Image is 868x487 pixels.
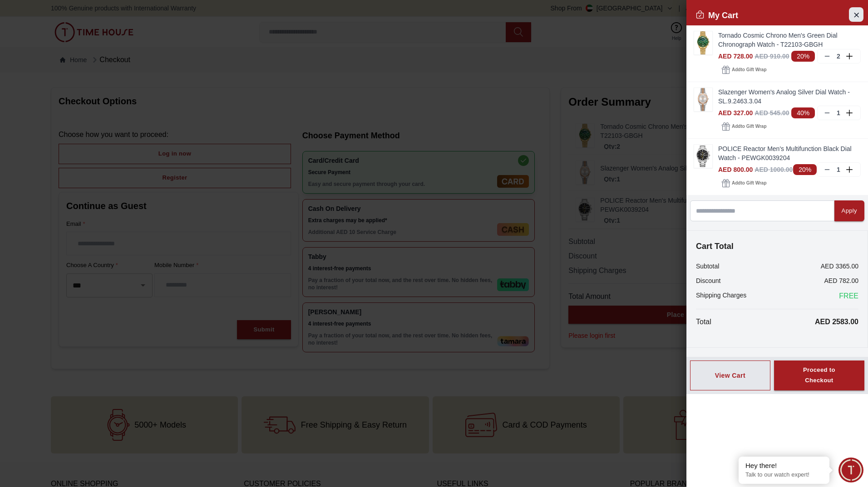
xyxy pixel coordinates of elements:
[839,291,858,302] span: FREE
[694,88,712,111] img: ...
[696,240,858,253] h4: Cart Total
[835,165,842,174] p: 1
[793,164,817,175] span: 20%
[718,88,861,106] a: Slazenger Women's Analog Silver Dial Watch - SL.9.2463.3.04
[849,7,863,22] button: Close Account
[696,291,746,302] p: Shipping Charges
[718,109,753,117] span: AED 327.00
[732,122,766,131] span: Add to Gift Wrap
[718,63,770,76] button: Addto Gift Wrap
[790,365,848,386] div: Proceed to Checkout
[838,458,863,482] div: Chat Widget
[696,276,720,285] p: Discount
[694,145,712,168] img: ...
[694,31,712,54] img: ...
[834,200,864,221] button: Apply
[718,177,770,190] button: Addto Gift Wrap
[732,179,766,188] span: Add to Gift Wrap
[842,206,857,216] div: Apply
[718,31,861,49] a: Tornado Cosmic Chrono Men's Green Dial Chronograph Watch - T22103-GBGH
[755,53,789,60] span: AED 910.00
[718,144,861,162] a: POLICE Reactor Men's Multifunction Black Dial Watch - PEWGK0039204
[791,51,815,62] span: 20%
[745,471,823,479] p: Talk to our watch expert!
[824,276,859,285] p: AED 782.00
[718,166,753,173] span: AED 800.00
[815,317,858,327] p: AED 2583.00
[821,262,858,271] p: AED 3365.00
[732,65,766,74] span: Add to Gift Wrap
[835,108,842,117] p: 1
[718,53,753,60] span: AED 728.00
[755,166,793,173] span: AED 1000.00
[696,317,711,327] p: Total
[696,262,719,271] p: Subtotal
[745,461,823,470] div: Hey there!
[755,109,789,117] span: AED 545.00
[698,371,763,380] div: View Cart
[835,52,842,61] p: 2
[718,120,770,133] button: Addto Gift Wrap
[774,360,864,390] button: Proceed to Checkout
[695,9,738,22] h2: My Cart
[690,360,770,390] button: View Cart
[791,107,815,118] span: 40%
